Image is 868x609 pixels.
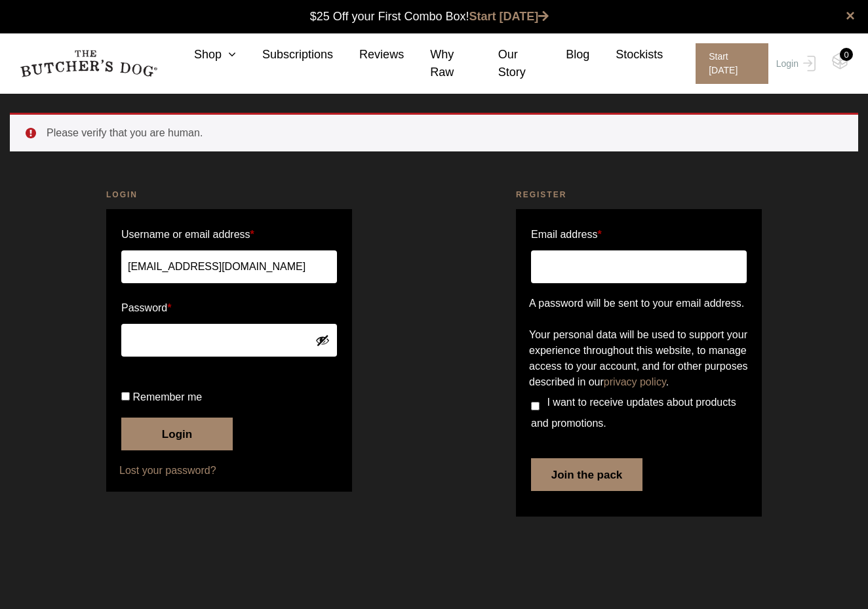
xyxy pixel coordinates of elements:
button: Login [121,418,233,450]
a: Start [DATE] [469,10,549,23]
a: Why Raw [404,46,471,81]
span: I want to receive updates about products and promotions. [531,397,736,429]
div: 0 [840,48,853,61]
input: Remember me [121,392,130,401]
li: Please verify that you are human. [47,125,837,141]
p: A password will be sent to your email address. [529,296,749,311]
a: Our Story [472,46,540,81]
img: TBD_Cart-Empty.png [832,52,848,69]
a: Reviews [333,46,404,64]
a: Start [DATE] [682,43,773,84]
a: Stockists [589,46,663,64]
a: privacy policy [604,376,666,387]
a: Blog [540,46,589,64]
label: Email address [531,224,602,245]
span: Remember me [132,391,202,403]
label: Username or email address [121,224,337,245]
p: Your personal data will be used to support your experience throughout this website, to manage acc... [529,327,749,390]
a: Shop [168,46,236,64]
button: Join the pack [531,458,642,491]
a: close [846,8,855,24]
input: I want to receive updates about products and promotions. [531,402,540,410]
h2: Register [516,188,762,201]
span: Start [DATE] [696,43,768,84]
a: Login [773,43,816,84]
button: Show password [315,333,330,347]
a: Subscriptions [236,46,333,64]
a: Lost your password? [119,463,339,479]
h2: Login [106,188,352,201]
label: Password [121,298,337,319]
